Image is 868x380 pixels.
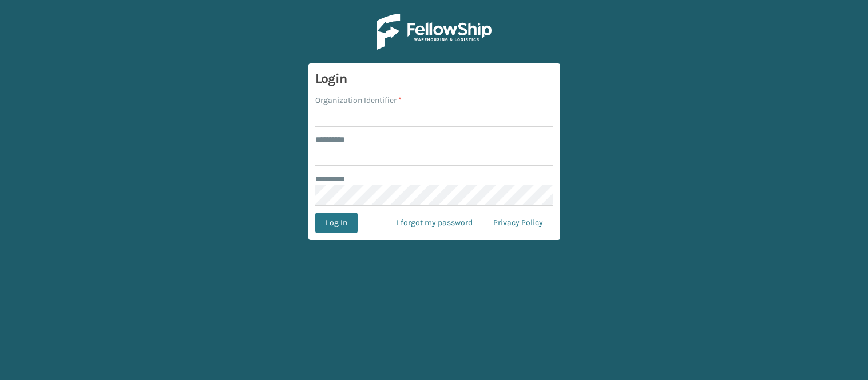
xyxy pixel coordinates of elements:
[315,70,553,87] h3: Login
[386,213,483,233] a: I forgot my password
[315,94,402,106] label: Organization Identifier
[377,14,492,50] img: Logo
[315,213,358,233] button: Log In
[483,213,553,233] a: Privacy Policy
